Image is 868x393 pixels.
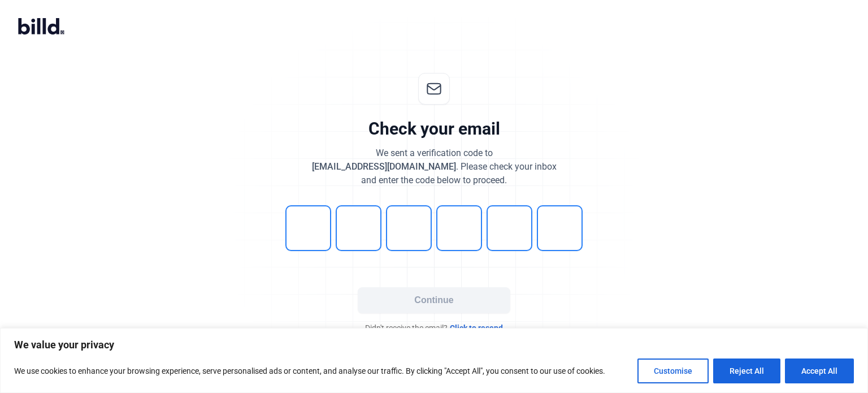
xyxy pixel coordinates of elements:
[14,364,605,378] p: We use cookies to enhance your browsing experience, serve personalised ads or content, and analys...
[713,359,780,383] button: Reject All
[637,359,709,383] button: Customise
[14,338,854,352] p: We value your privacy
[450,322,503,334] span: Click to resend
[358,287,510,313] button: Continue
[368,118,500,140] div: Check your email
[312,146,557,187] div: We sent a verification code to . Please check your inbox and enter the code below to proceed.
[312,161,456,172] span: [EMAIL_ADDRESS][DOMAIN_NAME]
[264,322,604,334] div: Didn't receive the email?
[785,359,854,383] button: Accept All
